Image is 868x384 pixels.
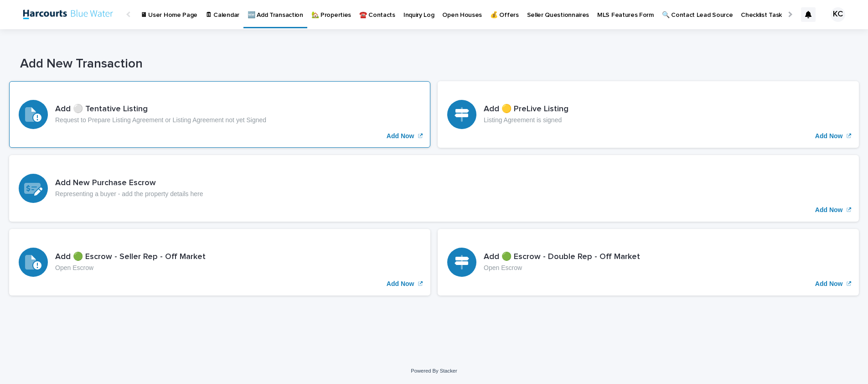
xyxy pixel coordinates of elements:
[484,252,640,262] h3: Add 🟢 Escrow - Double Rep - Off Market
[438,81,859,148] a: Add Now
[55,116,266,124] p: Request to Prepare Listing Agreement or Listing Agreement not yet Signed
[9,155,859,222] a: Add Now
[438,229,859,296] a: Add Now
[387,280,414,288] p: Add Now
[9,81,430,148] a: Add Now
[484,104,568,114] h3: Add 🟡 PreLive Listing
[55,190,203,198] p: Representing a buyer - add the property details here
[484,264,640,272] p: Open Escrow
[387,132,414,140] p: Add Now
[20,57,464,72] h1: Add New Transaction
[815,206,843,214] p: Add Now
[484,116,568,124] p: Listing Agreement is signed
[831,7,845,22] div: KC
[18,5,117,24] img: tNrfT9AQRbuT9UvJ4teX
[55,252,206,262] h3: Add 🟢 Escrow - Seller Rep - Off Market
[55,264,206,272] p: Open Escrow
[815,280,843,288] p: Add Now
[815,132,843,140] p: Add Now
[9,229,430,296] a: Add Now
[55,104,266,114] h3: Add ⚪️ Tentative Listing
[411,368,457,374] a: Powered By Stacker
[55,178,203,188] h3: Add New Purchase Escrow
